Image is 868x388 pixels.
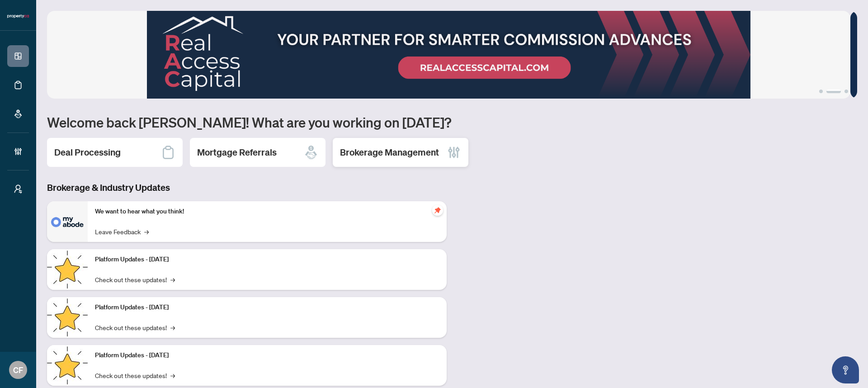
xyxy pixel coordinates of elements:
[95,322,175,332] a: Check out these updates!→
[170,274,175,284] span: →
[47,297,88,338] img: Platform Updates - July 8, 2025
[14,185,23,194] span: user-switch
[170,370,175,380] span: →
[819,90,823,93] button: 1
[432,205,443,216] span: pushpin
[95,207,439,217] p: We want to hear what you think!
[47,11,850,99] img: Slide 1
[47,345,88,386] img: Platform Updates - June 23, 2025
[47,114,857,131] h1: Welcome back [PERSON_NAME]! What are you working on [DATE]?
[340,146,439,159] h2: Brokerage Management
[47,181,447,194] h3: Brokerage & Industry Updates
[95,370,175,380] a: Check out these updates!→
[95,274,175,284] a: Check out these updates!→
[826,90,841,93] button: 2
[95,255,439,265] p: Platform Updates - [DATE]
[144,227,149,237] span: →
[13,364,23,376] span: CF
[47,249,88,290] img: Platform Updates - July 21, 2025
[47,201,88,242] img: We want to hear what you think!
[197,146,277,159] h2: Mortgage Referrals
[7,14,29,19] img: logo
[95,303,439,312] p: Platform Updates - [DATE]
[54,146,121,159] h2: Deal Processing
[95,227,149,237] a: Leave Feedback→
[844,90,848,93] button: 3
[95,350,439,360] p: Platform Updates - [DATE]
[832,356,859,383] button: Open asap
[170,322,175,332] span: →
